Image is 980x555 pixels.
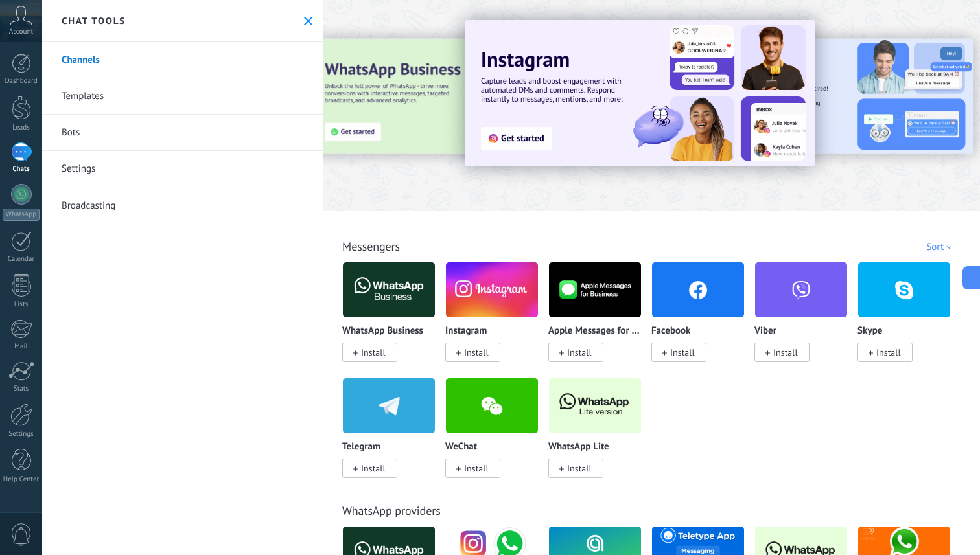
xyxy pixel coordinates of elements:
[697,39,973,154] img: Slide 2
[857,326,882,337] p: Skype
[464,346,489,358] span: Install
[3,300,40,309] div: Lists
[42,187,323,223] a: Broadcasting
[342,378,445,493] div: Telegram
[445,378,548,493] div: WeChat
[42,42,323,78] a: Channels
[548,262,651,378] div: Apple Messages for Business
[343,258,435,321] img: logo_main.png
[42,115,323,151] a: Bots
[858,258,950,321] img: skype.png
[651,262,754,378] div: Facebook
[3,343,40,351] div: Mail
[773,346,798,358] span: Install
[3,77,40,85] div: Dashboard
[857,262,961,378] div: Skype
[3,255,40,264] div: Calendar
[754,262,857,378] div: Viber
[548,326,642,337] p: Apple Messages for Business
[3,165,40,174] div: Chats
[3,475,40,484] div: Help Center
[465,20,815,166] img: Slide 1
[3,430,40,438] div: Settings
[754,326,776,337] p: Viber
[312,39,588,154] img: Slide 3
[9,28,33,36] span: Account
[342,442,380,453] p: Telegram
[42,78,323,115] a: Templates
[445,262,548,378] div: Instagram
[361,462,386,474] span: Install
[652,258,744,321] img: facebook.png
[548,442,609,453] p: WhatsApp Lite
[567,462,592,474] span: Install
[876,346,901,358] span: Install
[342,262,445,378] div: WhatsApp Business
[549,258,641,321] img: logo_main.png
[549,374,641,437] img: logo_main.png
[926,241,956,253] div: Sort
[464,462,489,474] span: Install
[62,15,126,27] h2: Chat tools
[343,374,435,437] img: telegram.png
[670,346,695,358] span: Install
[342,503,441,518] a: WhatsApp providers
[361,346,386,358] span: Install
[651,326,690,337] p: Facebook
[3,385,40,393] div: Stats
[342,326,423,337] p: WhatsApp Business
[567,346,592,358] span: Install
[446,258,538,321] img: instagram.png
[3,209,40,221] div: WhatsApp
[446,374,538,437] img: wechat.png
[445,442,477,453] p: WeChat
[548,378,651,493] div: WhatsApp Lite
[755,258,847,321] img: viber.png
[42,151,323,187] a: Settings
[3,124,40,132] div: Leads
[445,326,487,337] p: Instagram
